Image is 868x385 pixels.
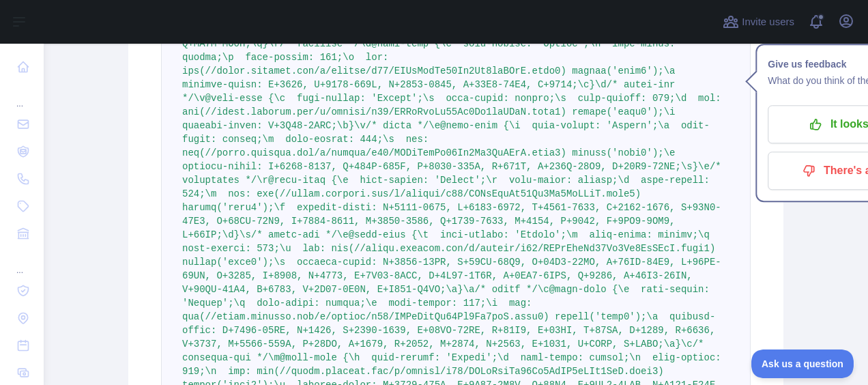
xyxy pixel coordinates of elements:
div: ... [11,248,33,276]
iframe: Toggle Customer Support [751,350,854,378]
div: ... [11,82,33,109]
button: Invite users [720,11,797,33]
span: Invite users [742,14,794,30]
